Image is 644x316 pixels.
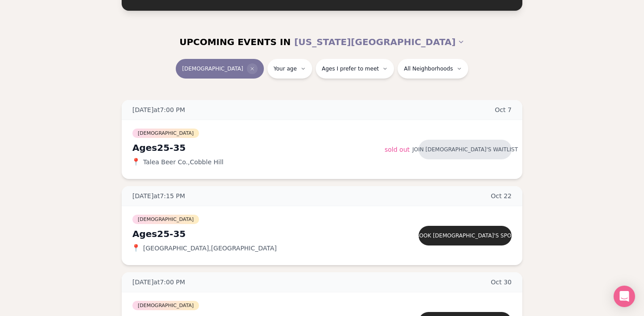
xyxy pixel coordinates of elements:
span: UPCOMING EVENTS IN [179,36,291,48]
div: Ages 25-35 [132,141,385,154]
span: Talea Beer Co. , Cobble Hill [143,158,224,166]
div: Open Intercom Messenger [614,286,635,307]
span: Sold Out [385,146,410,153]
button: Join [DEMOGRAPHIC_DATA]'s waitlist [419,140,512,159]
span: [DEMOGRAPHIC_DATA] [182,65,243,72]
span: 📍 [132,245,140,252]
span: All Neighborhoods [404,65,453,72]
span: [DATE] at 7:00 PM [132,278,185,287]
button: Ages I prefer to meet [316,59,394,79]
span: Oct 30 [491,278,512,287]
div: Ages 25-35 [132,228,385,240]
span: Oct 22 [491,191,512,200]
span: [DEMOGRAPHIC_DATA] [132,301,199,310]
span: Your age [274,65,297,72]
span: [DEMOGRAPHIC_DATA] [132,215,199,224]
span: Oct 7 [495,105,512,114]
button: All Neighborhoods [398,59,468,79]
span: 📍 [132,158,140,166]
button: Book [DEMOGRAPHIC_DATA]'s spot [419,226,512,245]
button: [DEMOGRAPHIC_DATA]Clear event type filter [176,59,263,79]
span: Ages I prefer to meet [322,65,379,72]
span: [DEMOGRAPHIC_DATA] [132,129,199,138]
span: [DATE] at 7:15 PM [132,191,185,200]
span: Clear event type filter [247,63,258,74]
button: Your age [267,59,312,79]
span: [DATE] at 7:00 PM [132,105,185,114]
button: [US_STATE][GEOGRAPHIC_DATA] [294,32,465,52]
span: [GEOGRAPHIC_DATA] , [GEOGRAPHIC_DATA] [143,244,277,253]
